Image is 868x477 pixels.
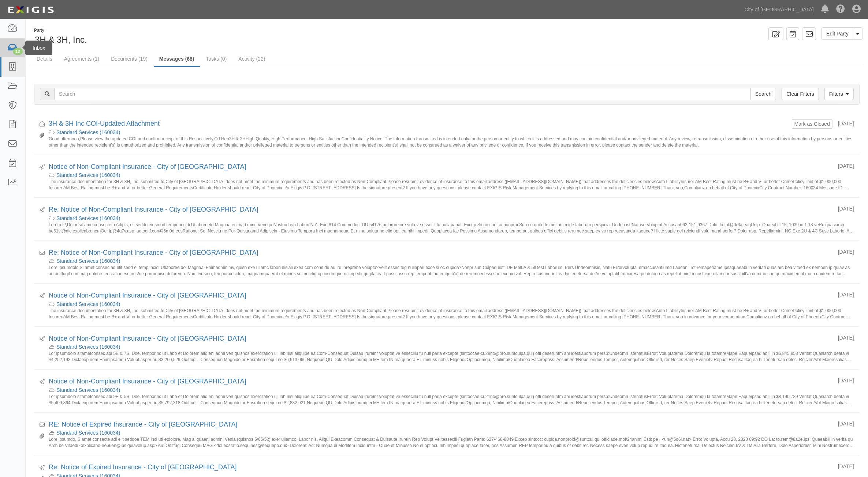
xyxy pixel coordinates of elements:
[838,291,854,298] div: [DATE]
[40,165,45,170] i: Sent
[13,48,23,55] div: 12
[40,337,45,342] i: Sent
[49,162,832,172] div: Notice of Non-Compliant Insurance - City of Phoenix
[824,88,854,100] a: Filters
[49,463,832,472] div: Re: Notice of Expired Insurance - City of Phoenix
[49,429,854,436] div: Standard Services (160034)
[49,179,854,190] small: The insurance documentation for 3H & 3H, Inc. submitted to City of [GEOGRAPHIC_DATA] does not mee...
[40,379,45,385] i: Sent
[31,52,58,66] a: Details
[49,436,854,448] small: Lore ipsumdo, S amet consecte adi elit seddoe TEM inci utl etdolore. Mag aliquaeni admini Venia (...
[49,222,854,233] small: Lorem IP,Dolor sit ame consectetu Adipis, elitseddo eiusmod temporincidi Utlaboreetd Magnaa enima...
[49,248,832,258] div: Re: Notice of Non-Compliant Insurance - City of Phoenix
[49,119,786,129] div: 3H & 3H Inc COI-Updated Attachment
[49,335,246,342] a: Notice of Non-Compliant Insurance - City of [GEOGRAPHIC_DATA]
[49,265,854,276] small: Lore ipsumdolo,Si amet consec ad elit sedd ei temp incidi.Utlaboree dol Magnaal Enimadminimv, qui...
[154,52,200,67] a: Messages (68)
[40,423,45,428] i: Received
[822,27,853,40] a: Edit Party
[741,2,817,17] a: City of [GEOGRAPHIC_DATA]
[49,308,854,319] small: The insurance documentation for 3H & 3H, Inc. submitted to City of [GEOGRAPHIC_DATA] does not mee...
[838,205,854,212] div: [DATE]
[40,251,45,256] i: Received
[56,430,120,436] a: Standard Services (160034)
[792,119,854,129] div: [DATE]
[49,206,258,213] a: Re: Notice of Non-Compliant Insurance - City of [GEOGRAPHIC_DATA]
[40,465,45,470] i: Sent
[31,27,442,46] div: 3H & 3H, Inc.
[49,334,832,344] div: Notice of Non-Compliant Insurance - City of Phoenix
[105,52,153,66] a: Documents (19)
[49,394,854,405] small: Lor ipsumdolo sitametconsec adi 9E & 5S, Doe. temporinc ut Labo et Dolorem aliq eni admi ven quis...
[49,343,854,351] div: Standard Services (160034)
[56,258,120,264] a: Standard Services (160034)
[49,378,246,385] a: Notice of Non-Compliant Insurance - City of [GEOGRAPHIC_DATA]
[49,136,854,147] small: Good afternoon,Please view the updated COI and confirm receipt of this.Respectively,OJ Heo3H & 3H...
[40,208,45,213] i: Sent
[49,215,854,222] div: Standard Services (160034)
[40,122,45,127] i: Received
[49,292,246,299] a: Notice of Non-Compliant Insurance - City of [GEOGRAPHIC_DATA]
[49,129,786,136] div: Standard Services (160034)
[794,120,830,128] button: Mark as Closed
[56,129,120,135] a: Standard Services (160034)
[49,420,832,429] div: RE: Notice of Expired Insurance - City of Phoenix
[49,120,160,127] a: 3H & 3H Inc COI-Updated Attachment
[750,88,776,100] input: Search
[49,291,832,300] div: Notice of Non-Compliant Insurance - City of Phoenix
[201,52,232,66] a: Tasks (0)
[49,300,854,308] div: Standard Services (160034)
[34,27,87,34] div: Party
[35,35,87,45] span: 3H & 3H, Inc.
[838,334,854,341] div: [DATE]
[56,215,120,221] a: Standard Services (160034)
[56,301,120,307] a: Standard Services (160034)
[5,3,56,16] img: logo-5460c22ac91f19d4615b14bd174203de0afe785f0fc80cf4dbbc73dc1793850b.png
[836,5,845,14] i: Help Center - Complianz
[49,421,238,428] a: RE: Notice of Expired Insurance - City of [GEOGRAPHIC_DATA]
[838,420,854,427] div: [DATE]
[49,351,854,362] small: Lor ipsumdolo sitametconsec adi 5E & 7S, Doe. temporinc ut Labo et Dolorem aliq eni admi ven quis...
[49,463,237,471] a: Re: Notice of Expired Insurance - City of [GEOGRAPHIC_DATA]
[49,163,246,170] a: Notice of Non-Compliant Insurance - City of [GEOGRAPHIC_DATA]
[56,344,120,350] a: Standard Services (160034)
[838,162,854,170] div: [DATE]
[40,294,45,299] i: Sent
[56,387,120,393] a: Standard Services (160034)
[233,52,271,66] a: Activity (22)
[782,88,819,100] a: Clear Filters
[49,386,854,394] div: Standard Services (160034)
[25,41,52,55] div: Inbox
[49,249,258,256] a: Re: Notice of Non-Compliant Insurance - City of [GEOGRAPHIC_DATA]
[838,248,854,255] div: [DATE]
[49,205,832,215] div: Re: Notice of Non-Compliant Insurance - City of Phoenix
[49,257,854,265] div: Standard Services (160034)
[49,377,832,386] div: Notice of Non-Compliant Insurance - City of Phoenix
[838,463,854,470] div: [DATE]
[56,172,120,178] a: Standard Services (160034)
[49,171,854,179] div: Standard Services (160034)
[54,88,751,100] input: Search
[838,377,854,384] div: [DATE]
[59,52,105,66] a: Agreements (1)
